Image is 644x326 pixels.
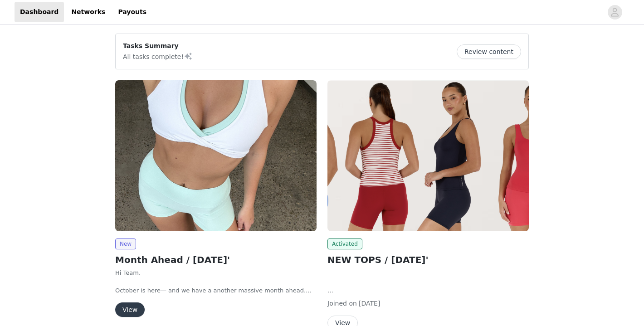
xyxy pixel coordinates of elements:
[327,300,357,307] span: Joined on
[112,2,152,22] a: Payouts
[115,268,317,277] p: Hi Team,
[327,253,529,267] h2: NEW TOPS / [DATE]'
[66,2,111,22] a: Networks
[15,2,64,22] a: Dashboard
[115,238,136,249] span: New
[115,80,317,231] img: Muscle Republic
[327,80,529,231] img: Muscle Republic
[115,253,317,267] h2: Month Ahead / [DATE]'
[115,286,317,295] p: October is here— and we have a another massive month ahead.
[610,5,619,19] div: avatar
[115,307,145,313] a: View
[115,302,145,317] button: View
[327,238,362,249] span: Activated
[457,44,521,59] button: Review content
[359,300,380,307] span: [DATE]
[123,41,193,51] p: Tasks Summary
[123,51,193,62] p: All tasks complete!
